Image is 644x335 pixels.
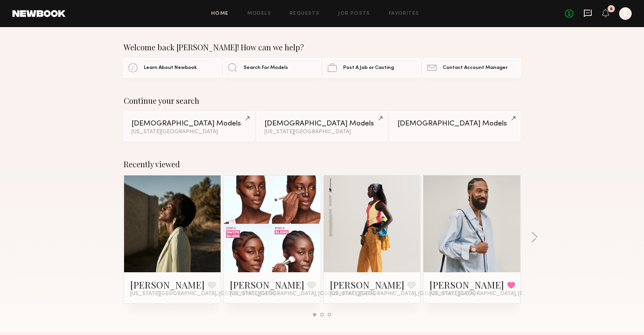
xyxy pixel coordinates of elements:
a: Contact Account Manager [423,58,520,77]
a: [DEMOGRAPHIC_DATA] Models[US_STATE][GEOGRAPHIC_DATA] [124,112,254,141]
div: [DEMOGRAPHIC_DATA] Models [264,120,380,127]
span: [US_STATE][GEOGRAPHIC_DATA], [GEOGRAPHIC_DATA] [130,291,275,297]
a: Models [247,11,271,16]
div: [DEMOGRAPHIC_DATA] Models [131,120,247,127]
a: [DEMOGRAPHIC_DATA] Models [390,112,520,141]
a: Search For Models [223,58,321,77]
a: Home [211,11,229,16]
div: Recently viewed [124,160,521,169]
a: Requests [290,11,319,16]
a: [DEMOGRAPHIC_DATA] Models[US_STATE][GEOGRAPHIC_DATA] [257,112,387,141]
a: Favorites [389,11,420,16]
a: [PERSON_NAME] [230,278,304,291]
div: [US_STATE][GEOGRAPHIC_DATA] [131,129,247,135]
span: [US_STATE][GEOGRAPHIC_DATA], [GEOGRAPHIC_DATA] [430,291,575,297]
a: Job Posts [338,11,370,16]
span: Post A Job or Casting [343,65,394,70]
a: [PERSON_NAME] [330,278,404,291]
span: Search For Models [243,65,288,70]
a: Learn About Newbook [124,58,221,77]
span: [US_STATE][GEOGRAPHIC_DATA], [GEOGRAPHIC_DATA] [230,291,375,297]
span: Contact Account Manager [443,65,508,70]
div: [DEMOGRAPHIC_DATA] Models [397,120,513,127]
div: Continue your search [124,96,521,105]
span: Learn About Newbook [144,65,197,70]
a: [PERSON_NAME] [430,278,504,291]
a: [PERSON_NAME] [130,278,205,291]
div: [US_STATE][GEOGRAPHIC_DATA] [264,129,380,135]
div: Welcome back [PERSON_NAME]! How can we help? [124,43,521,52]
a: Post A Job or Casting [323,58,421,77]
div: 6 [610,7,613,11]
a: E [619,7,632,20]
span: [US_STATE][GEOGRAPHIC_DATA], [GEOGRAPHIC_DATA] [330,291,475,297]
